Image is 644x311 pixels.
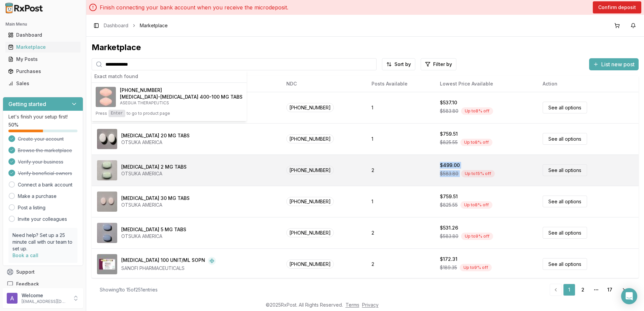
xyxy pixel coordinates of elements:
[12,252,38,258] a: Book a call
[286,103,334,112] span: [PHONE_NUMBER]
[120,87,162,94] span: [PHONE_NUMBER]
[8,56,78,63] div: My Posts
[440,108,458,114] span: $583.80
[440,264,457,271] span: $189.35
[366,186,434,217] td: 1
[604,284,616,296] a: 17
[8,68,78,75] div: Purchases
[121,170,187,177] div: OTSUKA AMERICA
[100,3,288,11] p: Finish connecting your bank account when you receive the microdeposit.
[460,264,492,271] div: Up to 9 % off
[440,202,458,208] span: $825.55
[140,22,168,29] span: Marketplace
[8,100,46,108] h3: Getting started
[577,284,589,296] a: 2
[366,76,434,92] th: Posts Available
[281,76,366,92] th: NDC
[543,227,587,239] a: See all options
[121,195,190,202] div: [MEDICAL_DATA] 30 MG TABS
[92,83,247,121] button: Sofosbuvir-Velpatasvir 400-100 MG TABS[PHONE_NUMBER][MEDICAL_DATA]-[MEDICAL_DATA] 400-100 MG TABS...
[537,76,639,92] th: Action
[121,257,205,265] div: [MEDICAL_DATA] 100 UNIT/ML SOPN
[5,22,80,27] h2: Main Menu
[366,123,434,154] td: 1
[18,193,57,200] a: Make a purchase
[104,22,128,29] a: Dashboard
[550,284,631,296] nav: pagination
[18,136,64,142] span: Create your account
[8,32,78,38] div: Dashboard
[18,204,45,211] a: Post a listing
[461,233,493,240] div: Up to 9 % off
[440,256,457,263] div: $172.31
[286,228,334,237] span: [PHONE_NUMBER]
[18,216,67,222] a: Invite your colleagues
[3,54,83,65] button: My Posts
[8,44,78,50] div: Marketplace
[18,159,63,165] span: Verify your business
[286,260,334,269] span: [PHONE_NUMBER]
[96,87,116,107] img: Sofosbuvir-Velpatasvir 400-100 MG TABS
[120,94,243,100] h4: [MEDICAL_DATA]-[MEDICAL_DATA] 400-100 MG TABS
[104,22,168,29] nav: breadcrumb
[543,196,587,207] a: See all options
[3,78,83,89] button: Sales
[121,233,186,240] div: OTSUKA AMERICA
[16,281,39,287] span: Feedback
[286,166,334,175] span: [PHONE_NUMBER]
[18,147,72,154] span: Browse the marketplace
[22,299,68,304] p: [EMAIL_ADDRESS][DOMAIN_NAME]
[366,248,434,280] td: 2
[12,232,73,252] p: Need help? Set up a 25 minute call with our team to set up.
[92,70,247,83] div: Exact match found
[121,202,190,208] div: OTSUKA AMERICA
[460,201,492,209] div: Up to 8 % off
[18,170,72,177] span: Verify beneficial owners
[617,284,631,296] a: Go to next page
[362,302,379,308] a: Privacy
[563,284,575,296] a: 1
[5,29,80,41] a: Dashboard
[121,226,186,233] div: [MEDICAL_DATA] 5 MG TABS
[286,134,334,143] span: [PHONE_NUMBER]
[8,113,77,120] p: Let's finish your setup first!
[3,66,83,77] button: Purchases
[5,41,80,53] a: Marketplace
[601,60,635,68] span: List new post
[7,293,18,304] img: User avatar
[18,181,72,188] a: Connect a bank account
[421,58,456,70] button: Filter by
[5,53,80,65] a: My Posts
[366,92,434,123] td: 1
[366,217,434,248] td: 2
[543,133,587,145] a: See all options
[8,80,78,87] div: Sales
[460,139,492,146] div: Up to 8 % off
[543,258,587,270] a: See all options
[543,102,587,113] a: See all options
[97,223,117,243] img: Abilify 5 MG TABS
[440,193,458,200] div: $759.51
[461,170,495,177] div: Up to 15 % off
[8,122,19,128] span: 50 %
[440,162,460,169] div: $499.00
[96,111,107,116] span: Press
[108,110,125,117] kbd: Enter
[394,61,411,68] span: Sort by
[100,286,158,293] div: Showing 1 to 15 of 251 entries
[440,170,458,177] span: $583.80
[120,100,243,106] p: ASEGUA THERAPEUTICS
[286,197,334,206] span: [PHONE_NUMBER]
[3,42,83,53] button: Marketplace
[440,99,457,106] div: $537.10
[97,192,117,212] img: Abilify 30 MG TABS
[589,62,639,68] a: List new post
[121,164,187,170] div: [MEDICAL_DATA] 2 MG TABS
[3,266,83,278] button: Support
[3,3,46,13] img: RxPost Logo
[440,224,458,231] div: $531.26
[346,302,359,308] a: Terms
[593,1,641,13] a: Confirm deposit
[97,160,117,180] img: Abilify 2 MG TABS
[5,77,80,90] a: Sales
